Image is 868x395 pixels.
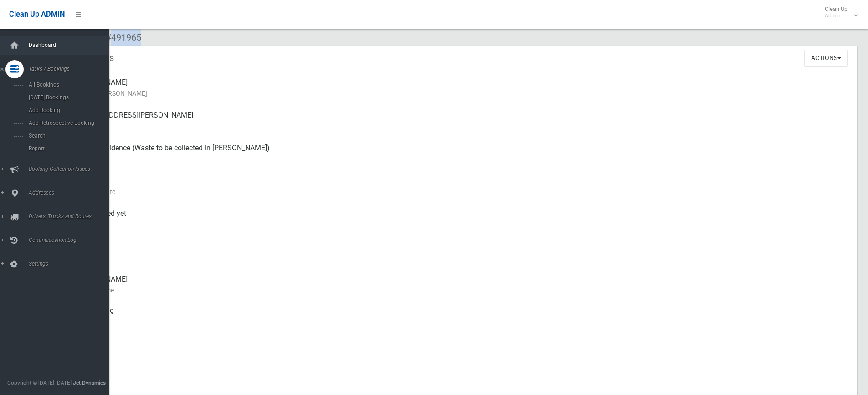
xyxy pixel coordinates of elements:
[26,42,116,48] span: Dashboard
[73,301,850,334] div: 0419216799
[26,94,108,101] span: [DATE] Bookings
[73,383,850,394] small: Email
[73,236,850,268] div: [DATE]
[26,237,116,243] span: Communication Log
[73,334,850,367] div: None given
[73,268,850,301] div: [PERSON_NAME]
[26,213,116,220] span: Drivers, Trucks and Routes
[73,154,850,164] small: Pickup Point
[9,10,65,19] span: Clean Up ADMIN
[99,29,141,46] li: #491965
[804,50,848,67] button: Actions
[73,318,850,328] small: Mobile
[73,186,850,197] small: Collection Date
[26,107,108,113] span: Add Booking
[26,166,116,172] span: Booking Collection Issues
[26,190,116,196] span: Addresses
[825,12,847,19] small: Admin
[26,120,108,126] span: Add Retrospective Booking
[73,219,850,230] small: Collected At
[73,137,850,170] div: Side of Residence (Waste to be collected in [PERSON_NAME])
[7,380,72,386] span: Copyright © [DATE]-[DATE]
[73,252,850,263] small: Zone
[73,285,850,296] small: Contact Name
[26,133,108,139] span: Search
[73,104,850,137] div: [STREET_ADDRESS][PERSON_NAME]
[26,261,116,267] span: Settings
[26,82,108,88] span: All Bookings
[73,72,850,104] div: [PERSON_NAME]
[73,380,106,386] strong: Jet Dynamics
[26,66,116,72] span: Tasks / Bookings
[73,350,850,361] small: Landline
[73,170,850,203] div: [DATE]
[73,88,850,99] small: Name of [PERSON_NAME]
[73,121,850,132] small: Address
[73,203,850,236] div: Not collected yet
[820,5,857,19] span: Clean Up
[26,145,108,152] span: Report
